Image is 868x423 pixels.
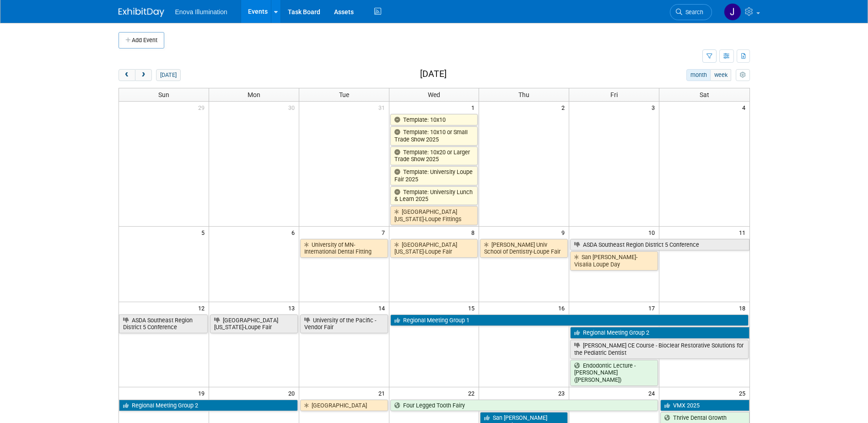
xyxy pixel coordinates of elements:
a: Endodontic Lecture - [PERSON_NAME] ([PERSON_NAME]) [570,360,658,386]
span: 24 [647,387,659,399]
a: Template: 10x10 [390,114,478,126]
span: 25 [738,387,749,399]
span: Tue [339,91,349,98]
a: Four Legged Tooth Fairy [390,400,658,412]
span: 11 [738,227,749,238]
a: [PERSON_NAME] Univ School of Dentistry-Loupe Fair [480,239,568,258]
a: [PERSON_NAME] CE Course - Bioclear Restorative Solutions for the Pediatric Dentist [570,340,748,358]
i: Personalize Calendar [740,72,746,78]
span: 5 [200,227,209,238]
span: 6 [291,227,299,238]
span: 31 [377,102,389,113]
img: ExhibitDay [119,8,164,17]
a: [GEOGRAPHIC_DATA] [300,400,388,412]
a: Template: 10x10 or Small Trade Show 2025 [390,126,478,145]
span: 21 [377,387,389,399]
span: Sat [700,91,709,98]
h2: [DATE] [420,69,447,79]
span: 2 [561,102,569,113]
span: Fri [610,91,618,98]
span: 30 [287,102,299,113]
button: myCustomButton [736,69,749,81]
a: San [PERSON_NAME]-Visalia Loupe Day [570,251,658,270]
span: 14 [377,302,389,314]
span: 1 [470,102,479,113]
span: 29 [197,102,209,113]
a: University of MN-International Dental Fitting [300,239,388,258]
span: 10 [647,227,659,238]
span: 9 [561,227,569,238]
a: Template: University Loupe Fair 2025 [390,166,478,185]
a: ASDA Southeast Region District 5 Conference [119,315,208,333]
span: 19 [197,387,209,399]
span: 8 [470,227,479,238]
a: Regional Meeting Group 2 [570,327,749,339]
span: 17 [647,302,659,314]
span: 22 [467,387,479,399]
a: Search [670,4,712,20]
a: ASDA Southeast Region District 5 Conference [570,239,749,251]
button: week [710,69,731,81]
span: Wed [428,91,440,98]
button: prev [119,69,135,81]
a: [GEOGRAPHIC_DATA][US_STATE]-Loupe Fittings [390,206,478,225]
img: Janelle Tlusty [724,3,741,21]
span: 4 [741,102,749,113]
a: [GEOGRAPHIC_DATA][US_STATE]-Loupe Fair [210,315,298,333]
span: Sun [158,91,169,98]
a: University of the Pacific - Vendor Fair [300,315,388,333]
a: Template: University Lunch & Learn 2025 [390,186,478,205]
span: 18 [738,302,749,314]
a: Regional Meeting Group 2 [119,400,298,412]
span: 20 [287,387,299,399]
button: Add Event [119,32,164,49]
button: next [135,69,152,81]
span: 12 [197,302,209,314]
span: Mon [248,91,260,98]
a: Template: 10x20 or Larger Trade Show 2025 [390,146,478,165]
span: 13 [287,302,299,314]
span: Search [682,9,703,16]
a: VMX 2025 [660,400,749,412]
span: 3 [651,102,659,113]
span: 23 [557,387,569,399]
span: 15 [467,302,479,314]
span: 16 [557,302,569,314]
span: 7 [381,227,389,238]
button: month [686,69,711,81]
button: [DATE] [156,69,180,81]
a: [GEOGRAPHIC_DATA][US_STATE]-Loupe Fair [390,239,478,258]
span: Enova Illumination [175,8,227,16]
span: Thu [518,91,529,98]
a: Regional Meeting Group 1 [390,315,749,326]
